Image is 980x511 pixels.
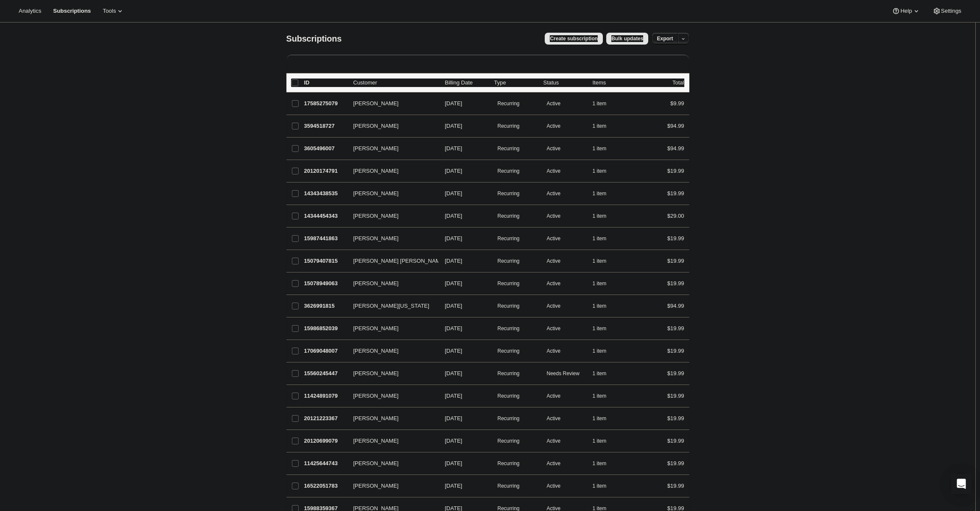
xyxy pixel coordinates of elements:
[304,347,347,355] p: 17069048007
[353,189,399,198] span: [PERSON_NAME]
[593,460,607,467] span: 1 item
[593,280,607,287] span: 1 item
[353,257,445,265] span: [PERSON_NAME] [PERSON_NAME]
[543,79,586,87] p: Status
[593,168,607,174] span: 1 item
[498,438,520,444] span: Recurring
[667,393,684,399] span: $19.99
[304,390,684,402] div: 11424891079[PERSON_NAME][DATE]SuccessRecurringSuccessActive1 item$19.99
[304,414,347,423] p: 20121223367
[667,145,684,152] span: $94.99
[304,323,684,334] div: 15986852039[PERSON_NAME][DATE]SuccessRecurringSuccessActive1 item$19.99
[445,303,462,309] span: [DATE]
[547,325,561,332] span: Active
[498,280,520,287] span: Recurring
[593,143,616,154] button: 1 item
[348,209,433,223] button: [PERSON_NAME]
[304,278,684,289] div: 15078949063[PERSON_NAME][DATE]SuccessRecurringSuccessActive1 item$19.99
[593,483,607,489] span: 1 item
[547,348,561,354] span: Active
[445,100,462,107] span: [DATE]
[900,8,912,14] span: Help
[593,213,607,219] span: 1 item
[445,348,462,354] span: [DATE]
[593,325,607,332] span: 1 item
[353,234,399,243] span: [PERSON_NAME]
[498,415,520,422] span: Recurring
[498,100,520,107] span: Recurring
[348,389,433,403] button: [PERSON_NAME]
[667,190,684,197] span: $19.99
[353,122,399,130] span: [PERSON_NAME]
[593,415,607,422] span: 1 item
[14,5,46,17] button: Analytics
[547,370,580,377] span: Needs Review
[348,254,433,268] button: [PERSON_NAME] [PERSON_NAME]
[593,188,616,199] button: 1 item
[304,300,684,312] div: 3626991815[PERSON_NAME][US_STATE][DATE]SuccessRecurringSuccessActive1 item$94.99
[304,435,684,447] div: 20120699079[PERSON_NAME][DATE]SuccessRecurringSuccessActive1 item$19.99
[304,369,347,378] p: 15560245447
[304,120,684,132] div: 3594518727[PERSON_NAME][DATE]SuccessRecurringSuccessActive1 item$94.99
[498,145,520,152] span: Recurring
[667,438,684,444] span: $19.99
[667,325,684,331] span: $19.99
[445,213,462,219] span: [DATE]
[547,258,561,264] span: Active
[498,348,520,354] span: Recurring
[353,79,438,87] p: Customer
[304,99,347,108] p: 17585275079
[927,5,966,17] button: Settings
[304,188,684,199] div: 14343438535[PERSON_NAME][DATE]SuccessRecurringSuccessActive1 item$19.99
[353,482,399,490] span: [PERSON_NAME]
[547,303,561,309] span: Active
[304,234,347,243] p: 15987441863
[445,190,462,197] span: [DATE]
[348,367,433,380] button: [PERSON_NAME]
[304,144,347,153] p: 3605496007
[353,279,399,288] span: [PERSON_NAME]
[304,79,347,87] p: ID
[445,79,487,87] p: Billing Date
[304,79,684,87] div: IDCustomerBilling DateTypeStatusItemsTotal
[941,8,961,14] span: Settings
[606,33,648,45] button: Bulk updates
[547,145,561,152] span: Active
[593,278,616,289] button: 1 item
[304,122,347,130] p: 3594518727
[48,5,96,17] button: Subscriptions
[498,325,520,332] span: Recurring
[445,438,462,444] span: [DATE]
[304,324,347,333] p: 15986852039
[304,437,347,445] p: 20120699079
[348,277,433,290] button: [PERSON_NAME]
[98,5,129,17] button: Tools
[547,213,561,219] span: Active
[19,8,41,14] span: Analytics
[445,460,462,466] span: [DATE]
[667,123,684,129] span: $94.99
[498,235,520,242] span: Recurring
[593,165,616,177] button: 1 item
[951,474,972,494] div: Open Intercom Messenger
[547,168,561,174] span: Active
[304,413,684,424] div: 20121223367[PERSON_NAME][DATE]SuccessRecurringSuccessActive1 item$19.99
[304,279,347,288] p: 15078949063
[304,255,684,267] div: 15079407815[PERSON_NAME] [PERSON_NAME][DATE]SuccessRecurringSuccessActive1 item$19.99
[304,459,347,468] p: 11425644743
[498,168,520,174] span: Recurring
[348,142,433,155] button: [PERSON_NAME]
[445,415,462,421] span: [DATE]
[445,123,462,129] span: [DATE]
[304,189,347,198] p: 14343438535
[498,303,520,309] span: Recurring
[550,35,598,42] span: Create subscription
[304,165,684,177] div: 20120174791[PERSON_NAME][DATE]SuccessRecurringSuccessActive1 item$19.99
[353,369,399,378] span: [PERSON_NAME]
[593,393,607,399] span: 1 item
[547,123,561,129] span: Active
[348,344,433,358] button: [PERSON_NAME]
[353,167,399,175] span: [PERSON_NAME]
[593,145,607,152] span: 1 item
[353,414,399,423] span: [PERSON_NAME]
